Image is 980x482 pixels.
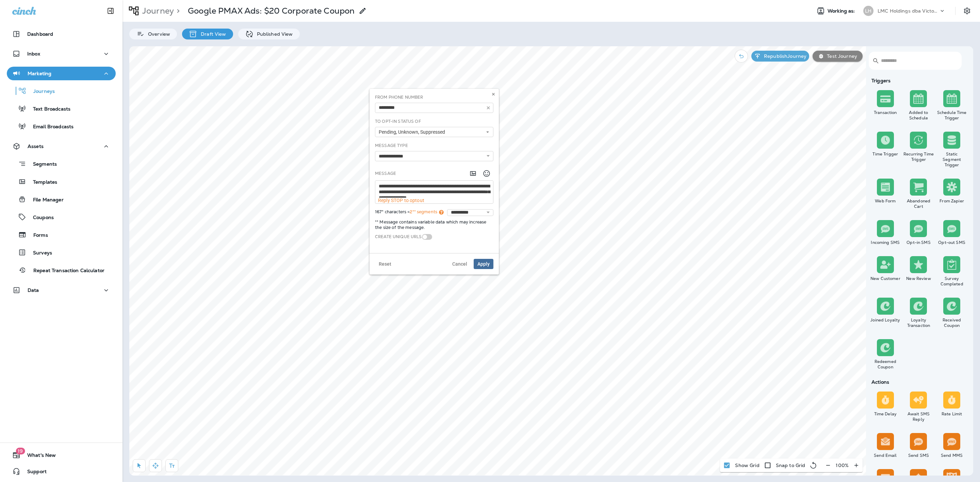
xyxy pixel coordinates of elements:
[254,31,293,37] p: Published View
[961,5,973,17] button: Settings
[26,197,64,203] p: File Manager
[375,234,422,239] label: Create Unique URLs
[878,8,939,14] p: LMC Holdings dba Victory Lane Quick Oil Change
[870,198,901,204] div: Web Form
[474,259,493,269] button: Apply
[26,250,52,256] p: Surveys
[7,192,116,206] button: File Manager
[870,110,901,115] div: Transaction
[375,127,493,137] button: Pending, Unknown, Suppressed
[903,151,934,162] div: Recurring Time Trigger
[375,143,408,148] label: Message Type
[870,276,901,281] div: New Customer
[870,411,901,417] div: Time Delay
[870,317,901,323] div: Joined Loyalty
[26,215,54,221] p: Coupons
[7,139,116,153] button: Assets
[870,151,901,157] div: Time Trigger
[101,4,120,18] button: Collapse Sidebar
[375,95,423,100] label: From Phone Number
[7,47,116,61] button: Inbox
[7,84,116,98] button: Journeys
[28,144,44,149] p: Assets
[188,6,355,16] p: Google PMAX Ads: $20 Corporate Coupon
[375,171,396,176] label: Message
[776,463,805,468] p: Snap to Grid
[7,245,116,260] button: Surveys
[20,469,47,477] span: Support
[7,101,116,116] button: Text Broadcasts
[26,161,57,168] p: Segments
[375,119,421,124] label: To Opt-In Status Of
[27,51,40,56] p: Inbox
[26,179,57,186] p: Templates
[28,71,51,76] p: Marketing
[27,232,48,239] p: Forms
[410,209,437,215] span: 2** segments
[379,262,391,266] span: Reset
[903,453,934,458] div: Send SMS
[936,453,967,458] div: Send MMS
[869,78,968,83] div: Triggers
[903,276,934,281] div: New Review
[7,263,116,277] button: Repeat Transaction Calculator
[7,283,116,297] button: Data
[375,219,493,230] p: ** Message contains variable data which may increase the size of the message.
[7,448,116,462] button: 19What's New
[466,167,480,180] button: Add in a premade template
[379,129,448,135] span: Pending, Unknown, Suppressed
[869,379,968,385] div: Actions
[26,124,73,130] p: Email Broadcasts
[7,210,116,224] button: Coupons
[936,240,967,245] div: Opt-out SMS
[28,287,39,293] p: Data
[936,151,967,168] div: Static Segment Trigger
[477,262,490,266] span: Apply
[448,259,471,269] button: Cancel
[174,6,180,16] p: >
[145,31,170,37] p: Overview
[452,262,467,266] span: Cancel
[761,53,806,59] p: Republish Journey
[375,209,444,216] span: 167* characters =
[20,452,56,461] span: What's New
[936,198,967,204] div: From Zapier
[870,453,901,458] div: Send Email
[903,411,934,422] div: Await SMS Reply
[936,276,967,287] div: Survey Completed
[903,240,934,245] div: Opt-in SMS
[936,110,967,121] div: Schedule Time Trigger
[27,268,104,274] p: Repeat Transaction Calculator
[7,119,116,133] button: Email Broadcasts
[480,167,493,180] button: Select an emoji
[7,156,116,171] button: Segments
[828,8,856,14] span: Working as:
[27,31,53,37] p: Dashboard
[870,359,901,370] div: Redeemed Coupon
[197,31,226,37] p: Draft View
[936,411,967,417] div: Rate Limit
[824,53,857,59] p: Test Journey
[378,198,424,203] span: Reply STOP to optout
[903,198,934,209] div: Abandoned Cart
[16,448,25,454] span: 19
[7,174,116,189] button: Templates
[870,240,901,245] div: Incoming SMS
[903,317,934,328] div: Loyalty Transaction
[903,110,934,121] div: Added to Schedule
[27,88,55,95] p: Journeys
[836,463,849,468] p: 100 %
[375,259,395,269] button: Reset
[7,67,116,80] button: Marketing
[813,51,863,62] button: Test Journey
[26,106,70,113] p: Text Broadcasts
[735,463,759,468] p: Show Grid
[7,465,116,478] button: Support
[936,317,967,328] div: Received Coupon
[751,51,809,62] button: RepublishJourney
[7,27,116,41] button: Dashboard
[140,6,174,16] p: Journey
[863,6,873,16] div: LH
[7,228,116,242] button: Forms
